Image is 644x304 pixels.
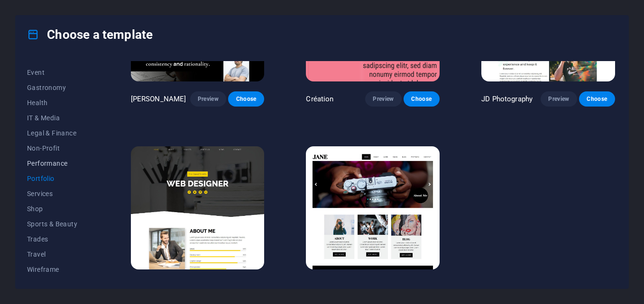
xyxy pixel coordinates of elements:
button: Preview [190,91,226,107]
span: Sports & Beauty [27,220,89,228]
button: Gastronomy [27,80,89,95]
span: Preview [548,95,569,103]
span: Event [27,69,89,76]
button: Event [27,65,89,80]
button: IT & Media [27,110,89,125]
p: Création [306,94,333,104]
img: Portfolio [131,146,265,269]
span: Legal & Finance [27,129,89,137]
button: Services [27,186,89,201]
p: JD Photography [481,94,533,104]
button: Trades [27,232,89,247]
button: Shop [27,201,89,216]
p: [PERSON_NAME] [131,94,186,104]
button: Legal & Finance [27,125,89,141]
span: Travel [27,250,89,258]
button: Travel [27,247,89,262]
span: Choose [411,95,432,103]
button: Sports & Beauty [27,216,89,232]
span: Performance [27,160,89,167]
button: Portfolio [27,171,89,186]
span: Preview [373,95,394,103]
span: Services [27,190,89,197]
button: Preview [365,91,401,107]
img: Jane [306,146,440,269]
button: Non-Profit [27,141,89,156]
span: IT & Media [27,114,89,122]
span: Health [27,99,89,107]
span: Choose [236,95,257,103]
h4: Choose a template [27,27,153,42]
span: Portfolio [27,175,89,182]
button: Performance [27,156,89,171]
button: Preview [541,91,577,107]
span: Wireframe [27,266,89,273]
span: Gastronomy [27,84,89,91]
button: Health [27,95,89,110]
span: Non-Profit [27,144,89,152]
button: Choose [404,91,440,107]
span: Shop [27,205,89,213]
span: Trades [27,235,89,243]
button: Choose [579,91,615,107]
button: Wireframe [27,262,89,277]
span: Preview [198,95,219,103]
span: Choose [587,95,607,103]
button: Choose [228,91,264,107]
